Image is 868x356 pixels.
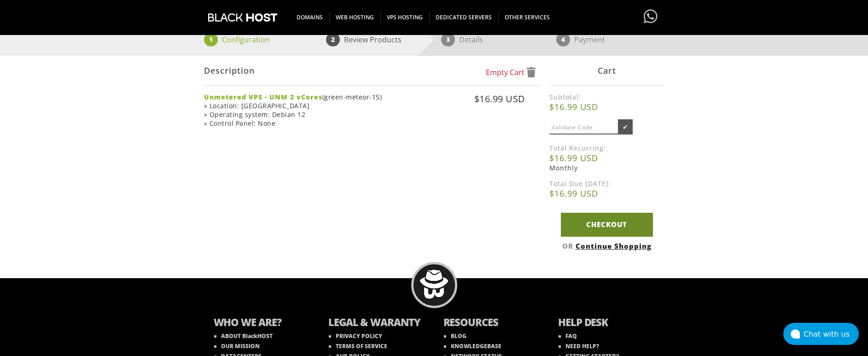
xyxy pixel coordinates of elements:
b: $16.99 USD [549,188,664,199]
span: VPS HOSTING [380,12,430,23]
a: FAQ [559,332,577,340]
input: ✔ [618,119,633,134]
a: Continue Shopping [576,241,652,251]
span: Monthly [549,163,578,172]
p: Details [459,33,483,47]
button: Chat with us [783,323,859,345]
a: Checkout [561,213,653,236]
span: WEB HOSTING [329,12,381,23]
b: WHO WE ARE? [214,315,310,331]
a: PRIVACY POLICY [329,332,382,340]
b: $16.99 USD [549,152,664,163]
span: OTHER SERVICES [498,12,556,23]
span: 3 [441,33,455,47]
span: 4 [556,33,570,47]
a: OUR MISSION [214,342,260,350]
span: 2 [326,33,340,47]
b: LEGAL & WARANTY [328,315,425,331]
b: RESOURCES [443,315,540,331]
a: TERMS OF SERVICE [329,342,387,350]
a: NEED HELP? [559,342,599,350]
a: ABOUT BlackHOST [214,332,273,340]
b: HELP DESK [558,315,655,331]
div: $16.99 USD [391,93,525,124]
a: KNOWLEDGEBASE [444,342,501,350]
label: Total Due [DATE]: [549,179,664,188]
a: Empty Cart [486,67,536,77]
label: Total Recurring: [549,144,664,152]
strong: Unmetered VPS - UNM 2 vCores [204,93,322,101]
p: Payment [574,33,605,47]
input: Validate Code [549,121,618,134]
a: BLOG [444,332,466,340]
p: Configuration [222,33,270,47]
div: Cart [549,56,664,86]
span: DEDICATED SERVERS [429,12,499,23]
span: DOMAINS [290,12,330,23]
img: BlackHOST mascont, Blacky. [419,270,449,299]
div: Description [204,56,540,86]
p: Review Products [344,33,402,47]
b: $16.99 USD [549,101,664,112]
div: (green-meteor-15) » Location: [GEOGRAPHIC_DATA] » Operating system: Debian 12 » Control Panel: None [204,93,389,128]
label: Subtotal: [549,93,664,101]
div: Chat with us [804,330,859,338]
div: OR [549,241,664,251]
span: 1 [204,33,218,47]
